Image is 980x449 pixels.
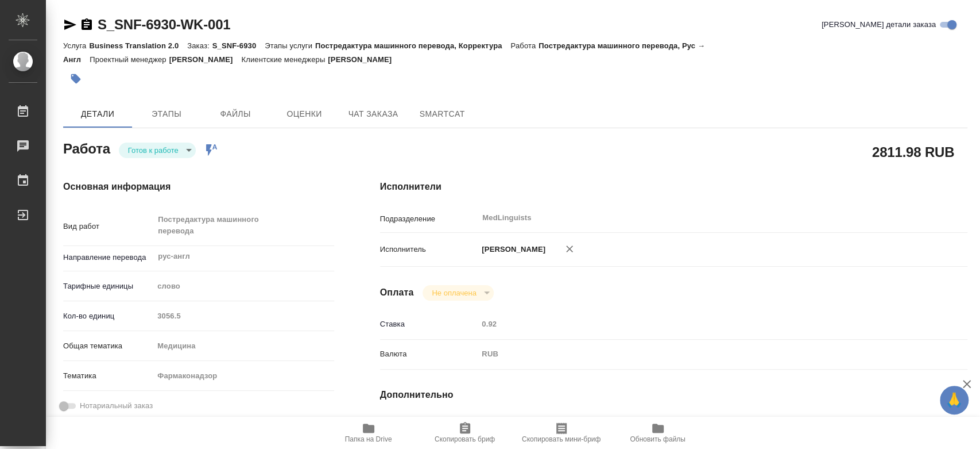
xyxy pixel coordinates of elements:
[478,344,918,364] div: RUB
[320,417,417,449] button: Папка на Drive
[328,55,400,64] p: [PERSON_NAME]
[277,107,332,121] span: Оценки
[242,55,328,64] p: Клиентские менеджеры
[872,142,954,162] h2: 2811.98 RUB
[63,370,153,382] p: Тематика
[478,316,918,332] input: Пустое поле
[417,417,513,449] button: Скопировать бриф
[153,308,334,324] input: Пустое поле
[380,244,478,255] p: Исполнитель
[80,18,94,32] button: Скопировать ссылку
[435,435,495,443] span: Скопировать бриф
[630,435,685,443] span: Обновить файлы
[522,435,601,443] span: Скопировать мини-бриф
[380,388,967,402] h4: Дополнительно
[380,286,414,300] h4: Оплата
[513,417,610,449] button: Скопировать мини-бриф
[212,41,265,50] p: S_SNF-6930
[63,340,153,352] p: Общая тематика
[415,107,470,121] span: SmartCat
[510,41,539,50] p: Работа
[610,417,706,449] button: Обновить файлы
[63,221,153,232] p: Вид работ
[940,386,969,415] button: 🙏
[428,288,479,298] button: Не оплачена
[423,285,493,301] div: Готов к работе
[380,180,967,194] h4: Исполнители
[153,277,334,296] div: слово
[90,55,169,64] p: Проектный менеджер
[63,137,110,158] h2: Работа
[63,281,153,292] p: Тарифные единицы
[208,107,263,121] span: Файлы
[153,366,334,386] div: Фармаконадзор
[63,66,88,91] button: Добавить тэг
[346,107,401,121] span: Чат заказа
[70,107,125,121] span: Детали
[63,252,153,263] p: Направление перевода
[557,236,582,262] button: Удалить исполнителя
[187,41,212,50] p: Заказ:
[265,41,315,50] p: Этапы услуги
[98,17,230,32] a: S_SNF-6930-WK-001
[153,336,334,356] div: Медицина
[169,55,242,64] p: [PERSON_NAME]
[63,310,153,322] p: Кол-во единиц
[80,400,153,412] span: Нотариальный заказ
[380,213,478,225] p: Подразделение
[478,244,545,255] p: [PERSON_NAME]
[125,145,182,155] button: Готов к работе
[345,435,392,443] span: Папка на Drive
[63,41,89,50] p: Услуга
[380,348,478,360] p: Валюта
[63,18,77,32] button: Скопировать ссылку для ЯМессенджера
[89,41,187,50] p: Business Translation 2.0
[944,388,964,412] span: 🙏
[139,107,194,121] span: Этапы
[119,143,196,158] div: Готов к работе
[315,41,510,50] p: Постредактура машинного перевода, Корректура
[380,318,478,330] p: Ставка
[822,19,936,30] span: [PERSON_NAME] детали заказа
[63,180,334,194] h4: Основная информация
